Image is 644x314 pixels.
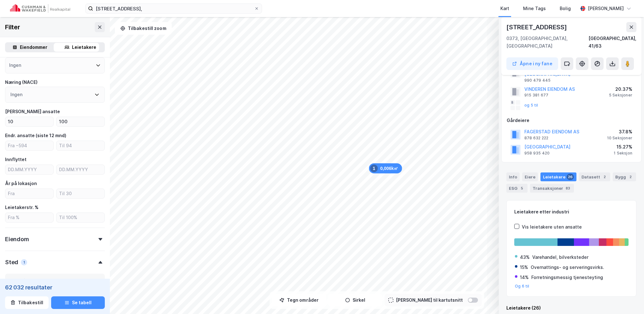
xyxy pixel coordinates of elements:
[506,57,558,70] button: Åpne i ny fane
[57,213,104,222] input: Til 100%
[614,151,632,156] div: 1 Seksjon
[20,44,47,51] div: Eiendommer
[514,208,629,216] div: Leietakere etter industri
[506,172,520,181] div: Info
[5,132,66,139] div: Endr. ansatte (siste 12 mnd)
[10,91,22,98] div: Ingen
[506,35,588,50] div: 0373, [GEOGRAPHIC_DATA], [GEOGRAPHIC_DATA]
[607,136,632,141] div: 10 Seksjoner
[520,253,530,261] div: 43%
[57,117,104,126] input: Til 100
[5,213,53,222] input: Fra %
[564,185,571,191] div: 83
[57,141,104,150] input: Til 94
[519,185,525,191] div: 5
[515,284,529,289] button: Og 6 til
[612,284,644,314] iframe: Chat Widget
[10,4,70,13] img: cushman-wakefield-realkapital-logo.202ea83816669bd177139c58696a8fa1.svg
[567,174,574,180] div: 26
[523,5,546,12] div: Mine Tags
[613,172,636,181] div: Bygg
[530,184,574,193] div: Transaksjoner
[5,117,53,126] input: Fra 10
[369,163,402,173] div: Map marker
[5,235,29,243] div: Eiendom
[532,253,588,261] div: Varehandel, bilverksteder
[524,78,551,83] div: 990 479 445
[522,172,538,181] div: Eiere
[607,128,632,136] div: 37.8%
[396,296,463,304] div: [PERSON_NAME] til kartutsnitt
[5,296,49,309] button: Tilbakestill
[609,85,632,93] div: 20.37%
[520,264,528,271] div: 15%
[601,174,608,180] div: 2
[115,22,172,35] button: Tilbakestill zoom
[520,274,529,281] div: 14%
[5,78,38,86] div: Næring (NACE)
[531,264,604,271] div: Overnattings- og serveringsvirks.
[560,5,571,12] div: Bolig
[579,172,610,181] div: Datasett
[500,5,509,12] div: Kart
[506,184,528,193] div: ESG
[272,294,326,306] button: Tegn områder
[14,277,35,285] div: Område 1
[5,22,20,32] div: Filter
[524,93,548,98] div: 915 381 677
[57,165,104,174] input: DD.MM.YYYY
[614,143,632,151] div: 15.27%
[531,274,603,281] div: Forretningsmessig tjenesteyting
[524,136,548,141] div: 878 632 222
[5,284,105,291] div: 62 032 resultater
[540,172,576,181] div: Leietakere
[5,108,60,115] div: [PERSON_NAME] ansatte
[612,284,644,314] div: Kontrollprogram for chat
[5,204,39,211] div: Leietakerstr. %
[588,5,624,12] div: [PERSON_NAME]
[5,259,18,266] div: Sted
[588,35,636,50] div: [GEOGRAPHIC_DATA], 41/63
[506,304,636,312] div: Leietakere (26)
[507,117,636,124] div: Gårdeiere
[506,22,568,32] div: [STREET_ADDRESS]
[57,189,104,198] input: Til 30
[21,259,27,265] div: 1
[5,156,27,163] div: Innflyttet
[328,294,382,306] button: Sirkel
[5,141,53,150] input: Fra −594
[627,174,634,180] div: 2
[72,44,96,51] div: Leietakere
[5,180,37,187] div: År på lokasjon
[522,223,582,231] div: Vis leietakere uten ansatte
[609,93,632,98] div: 5 Seksjoner
[370,165,378,172] div: 1
[51,296,105,309] button: Se tabell
[93,4,254,13] input: Søk på adresse, matrikkel, gårdeiere, leietakere eller personer
[5,165,53,174] input: DD.MM.YYYY
[5,189,53,198] input: Fra
[9,61,21,69] div: Ingen
[524,151,550,156] div: 958 935 420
